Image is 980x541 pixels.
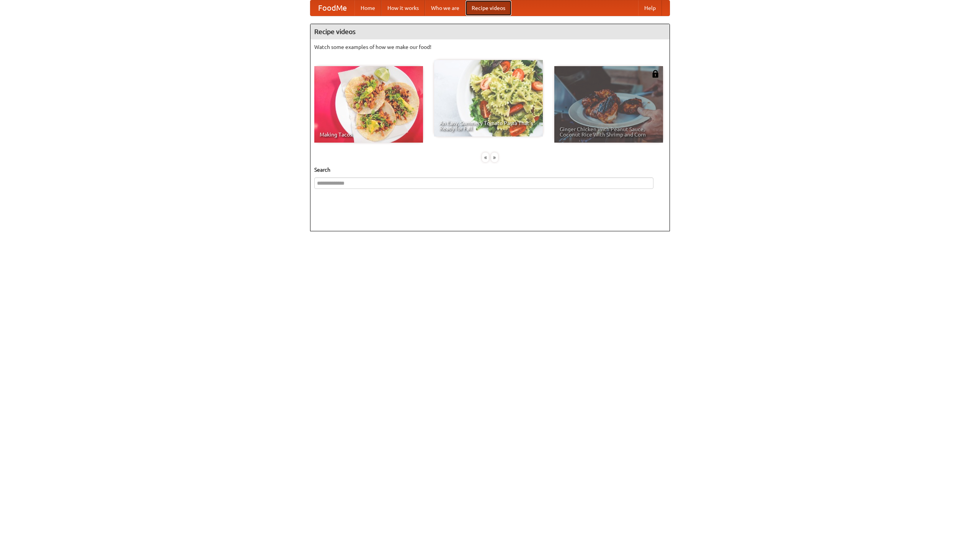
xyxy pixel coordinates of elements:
a: An Easy, Summery Tomato Pasta That's Ready for Fall [434,60,543,136]
div: « [482,153,489,162]
a: Recipe videos [465,0,511,16]
a: Who we are [425,0,465,16]
span: An Easy, Summery Tomato Pasta That's Ready for Fall [439,120,537,131]
img: 483408.png [652,70,659,78]
h5: Search [314,166,666,174]
a: FoodMe [310,0,354,16]
a: Home [354,0,381,16]
a: Making Tacos [314,66,423,143]
span: Making Tacos [320,132,418,137]
a: How it works [381,0,425,16]
a: Help [638,0,662,16]
p: Watch some examples of how we make our food! [314,43,666,51]
div: » [491,153,498,162]
h4: Recipe videos [310,24,670,39]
